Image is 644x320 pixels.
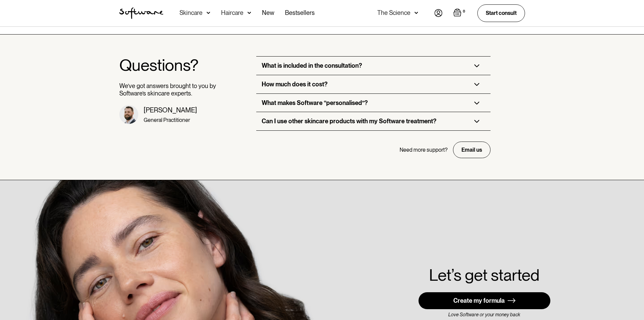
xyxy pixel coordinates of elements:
div: [PERSON_NAME] [144,106,197,114]
div: Create my formula [453,297,505,304]
div: Love Software or your money back [419,312,550,318]
div: What is included in the consultation? [262,62,362,69]
div: Can I use other skincare products with my Software treatment? [262,118,436,125]
div: 0 [461,8,467,15]
a: Open empty cart [453,8,467,18]
a: home [119,7,163,19]
img: arrow down [414,9,418,16]
div: How much does it cost? [262,81,328,88]
a: Email us [453,142,491,158]
div: The Science [377,9,410,16]
img: Software Logo [119,7,163,19]
h1: Questions? [119,56,217,74]
h2: Let’s get started [429,266,540,284]
img: Dr, Matt headshot [119,105,138,124]
img: arrow down [247,9,251,16]
a: Create my formula [419,292,550,309]
div: Haircare [221,9,243,16]
div: What makes Software “personalised”? [262,99,368,107]
p: We’ve got answers brought to you by Software’s skincare experts. [119,82,217,97]
div: Skincare [180,9,202,16]
div: Need more support? [400,147,448,153]
a: Start consult [477,4,525,22]
div: General Practitioner [144,117,197,123]
img: arrow down [207,9,210,16]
